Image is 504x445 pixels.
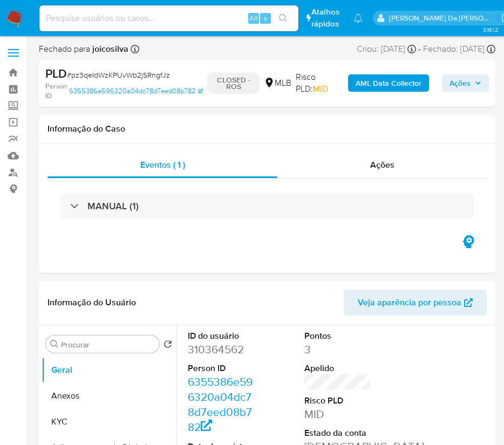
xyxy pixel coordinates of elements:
[264,77,291,89] div: MLB
[313,83,328,95] span: MID
[370,159,394,171] span: Ações
[423,43,495,55] div: Fechado: [DATE]
[358,290,461,316] span: Veja aparência por pessoa
[188,374,253,435] a: 6355386e596320a04dc78d7eed08b782
[304,427,371,439] dt: Estado da conta
[207,72,260,94] p: CLOSED - ROS
[357,43,416,55] div: Criou: [DATE]
[311,6,343,29] span: Atalhos rápidos
[42,409,176,435] button: KYC
[304,362,371,374] dt: Apelido
[50,340,59,348] button: Procurar
[42,383,176,409] button: Anexos
[344,290,487,316] button: Veja aparência por pessoa
[304,330,371,342] dt: Pontos
[60,194,474,218] div: MANUAL (1)
[353,13,363,23] a: Notificações
[389,13,498,23] p: joice.osilva@mercadopago.com.br
[188,330,255,342] dt: ID do usuário
[39,43,128,55] span: Fechado para
[304,407,371,422] dd: MID
[61,340,155,350] input: Procurar
[164,340,172,352] button: Retornar ao pedido padrão
[188,362,255,374] dt: Person ID
[90,43,128,55] b: joicosilva
[45,81,67,100] b: Person ID
[304,342,371,357] dd: 3
[188,342,255,357] dd: 310364562
[140,159,185,171] span: Eventos ( 1 )
[449,74,471,92] span: Ações
[418,43,421,55] span: -
[45,65,67,82] b: PLD
[47,124,487,134] h1: Informação do Caso
[264,13,267,23] span: s
[42,357,176,383] button: Geral
[249,13,258,23] span: Alt
[87,200,139,212] h3: MANUAL (1)
[348,74,429,92] button: AML Data Collector
[47,297,136,308] h1: Informação do Usuário
[67,70,170,80] span: # pz3qeIdWzKPUvWb2jSRngfJz
[296,71,344,94] span: Risco PLD:
[304,395,371,407] dt: Risco PLD
[39,11,298,25] input: Pesquise usuários ou casos...
[272,11,294,26] button: search-icon
[69,81,203,100] a: 6355386e596320a04dc78d7eed08b782
[442,74,489,92] button: Ações
[356,74,421,92] b: AML Data Collector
